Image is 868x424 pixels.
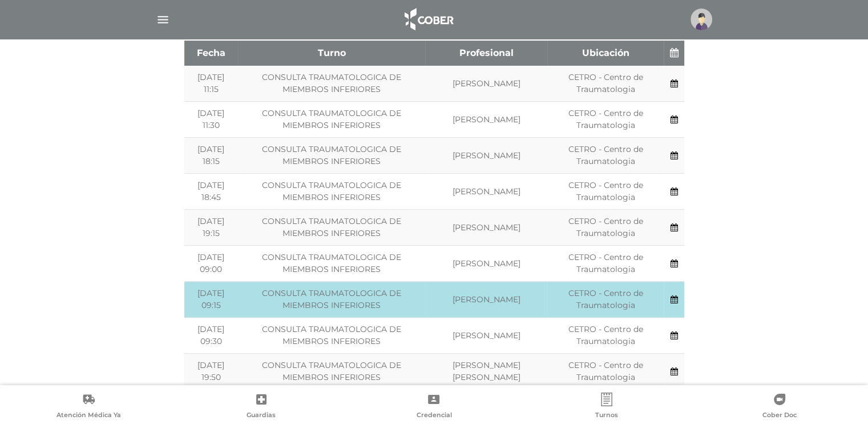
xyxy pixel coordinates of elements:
[520,393,693,422] a: Turnos
[547,210,664,246] td: CETRO - Centro de Traumatologia
[184,41,238,66] th: Fecha
[238,174,425,210] td: CONSULTA TRAUMATOLOGICA DE MIEMBROS INFERIORES
[425,102,547,138] td: [PERSON_NAME]
[184,174,238,210] td: [DATE] 18:45
[670,222,677,233] a: Agendar turno
[670,294,677,305] a: Agendar turno
[670,186,677,197] a: Agendar turno
[184,210,238,246] td: [DATE] 19:15
[595,411,618,421] span: Turnos
[238,66,425,102] td: CONSULTA TRAUMATOLOGICA DE MIEMBROS INFERIORES
[425,354,547,390] td: [PERSON_NAME] [PERSON_NAME]
[425,41,547,66] th: Profesional
[547,138,664,174] td: CETRO - Centro de Traumatologia
[547,282,664,318] td: CETRO - Centro de Traumatologia
[238,282,425,318] td: CONSULTA TRAUMATOLOGICA DE MIEMBROS INFERIORES
[398,6,458,33] img: logo_cober_home-white.png
[547,41,664,66] th: Ubicación
[238,102,425,138] td: CONSULTA TRAUMATOLOGICA DE MIEMBROS INFERIORES
[547,174,664,210] td: CETRO - Centro de Traumatologia
[238,318,425,354] td: CONSULTA TRAUMATOLOGICA DE MIEMBROS INFERIORES
[693,393,866,422] a: Cober Doc
[2,393,175,422] a: Atención Médica Ya
[184,66,238,102] td: [DATE] 11:15
[670,78,677,89] a: Agendar turno
[425,282,547,318] td: [PERSON_NAME]
[425,318,547,354] td: [PERSON_NAME]
[547,318,664,354] td: CETRO - Centro de Traumatologia
[425,210,547,246] td: [PERSON_NAME]
[56,411,121,421] span: Atención Médica Ya
[670,366,677,377] a: Agendar turno
[425,138,547,174] td: [PERSON_NAME]
[670,150,677,161] a: Agendar turno
[238,354,425,390] td: CONSULTA TRAUMATOLOGICA DE MIEMBROS INFERIORES
[547,102,664,138] td: CETRO - Centro de Traumatologia
[238,246,425,282] td: CONSULTA TRAUMATOLOGICA DE MIEMBROS INFERIORES
[184,354,238,390] td: [DATE] 19:50
[691,9,712,30] img: profile-placeholder.svg
[247,411,276,421] span: Guardias
[184,246,238,282] td: [DATE] 09:00
[184,138,238,174] td: [DATE] 18:15
[670,258,677,269] a: Agendar turno
[156,13,170,27] img: Cober_menu-lines-white.svg
[425,174,547,210] td: [PERSON_NAME]
[425,66,547,102] td: [PERSON_NAME]
[175,393,348,422] a: Guardias
[238,41,425,66] th: Turno
[184,318,238,354] td: [DATE] 09:30
[238,210,425,246] td: CONSULTA TRAUMATOLOGICA DE MIEMBROS INFERIORES
[547,66,664,102] td: CETRO - Centro de Traumatologia
[238,138,425,174] td: CONSULTA TRAUMATOLOGICA DE MIEMBROS INFERIORES
[547,246,664,282] td: CETRO - Centro de Traumatologia
[762,411,797,421] span: Cober Doc
[425,246,547,282] td: [PERSON_NAME]
[184,282,238,318] td: [DATE] 09:15
[184,102,238,138] td: [DATE] 11:30
[348,393,520,422] a: Credencial
[416,411,451,421] span: Credencial
[547,354,664,390] td: CETRO - Centro de Traumatologia
[670,114,677,125] a: Agendar turno
[670,330,677,341] a: Agendar turno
